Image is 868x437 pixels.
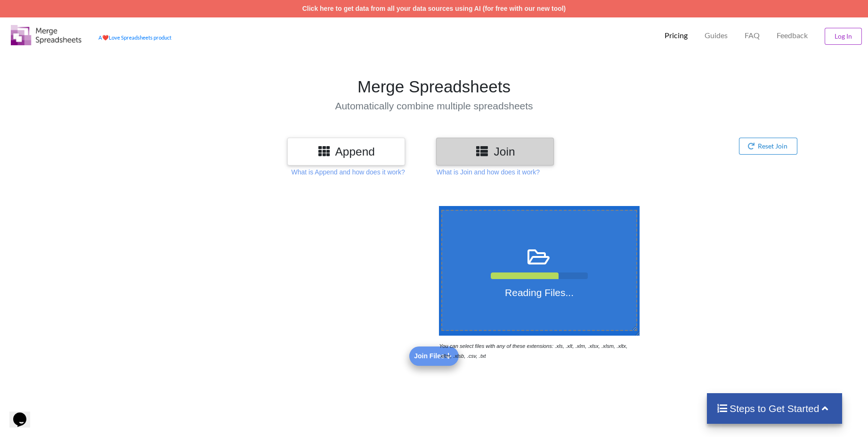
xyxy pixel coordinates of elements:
[439,343,627,359] i: You can select files with any of these extensions: .xls, .xlt, .xlm, .xlsx, .xlsm, .xltx, .xltm, ...
[443,145,547,158] h3: Join
[9,399,40,428] iframe: chat widget
[745,31,760,41] p: FAQ
[716,403,833,414] h4: Steps to Get Started
[302,5,566,12] a: Click here to get data from all your data sources using AI (for free with our new tool)
[777,32,808,39] span: Feedback
[739,138,798,155] button: Reset Join
[98,34,171,41] a: AheartLove Spreadsheets product
[292,167,405,177] p: What is Append and how does it work?
[705,31,728,41] p: Guides
[294,145,398,158] h3: Append
[11,25,81,45] img: Logo.png
[442,287,637,298] h4: Reading Files...
[665,31,688,41] p: Pricing
[102,34,109,41] span: heart
[436,167,539,177] p: What is Join and how does it work?
[825,28,862,45] button: Log In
